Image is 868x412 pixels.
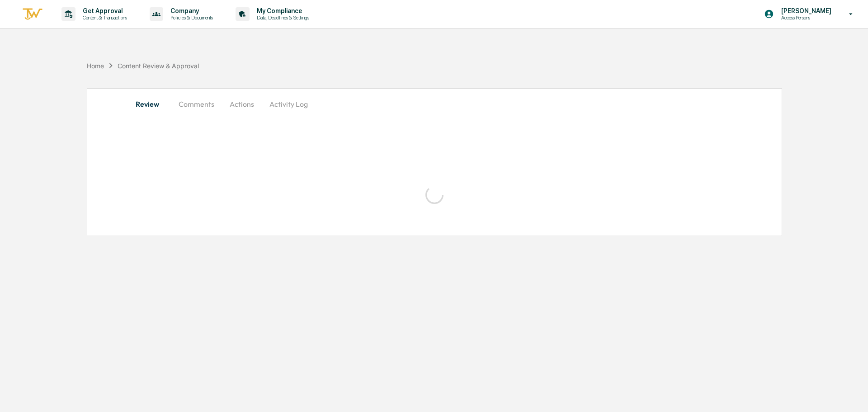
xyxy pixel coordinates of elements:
[87,62,104,70] div: Home
[774,7,836,14] p: [PERSON_NAME]
[118,62,199,70] div: Content Review & Approval
[131,93,171,115] button: Review
[163,7,217,14] p: Company
[75,14,132,21] p: Content & Transactions
[75,7,132,14] p: Get Approval
[131,93,738,115] div: secondary tabs example
[774,14,836,21] p: Access Persons
[163,14,217,21] p: Policies & Documents
[222,93,262,115] button: Actions
[171,93,222,115] button: Comments
[262,93,315,115] button: Activity Log
[250,7,314,14] p: My Compliance
[22,7,43,22] img: logo
[250,14,314,21] p: Data, Deadlines & Settings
